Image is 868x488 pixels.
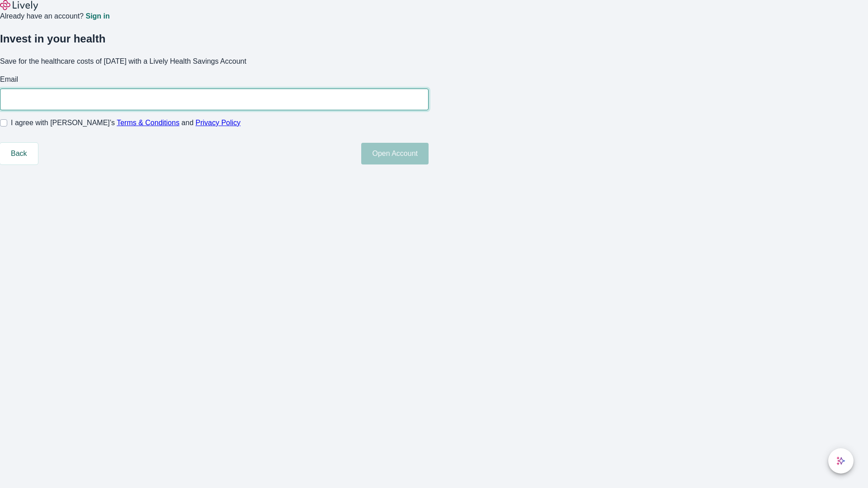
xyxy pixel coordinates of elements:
button: chat [828,448,854,474]
a: Terms & Conditions [117,119,179,127]
a: Sign in [85,13,109,20]
span: I agree with [PERSON_NAME]’s and [11,117,241,128]
svg: Lively AI Assistant [836,456,845,465]
a: Privacy Policy [196,119,241,127]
